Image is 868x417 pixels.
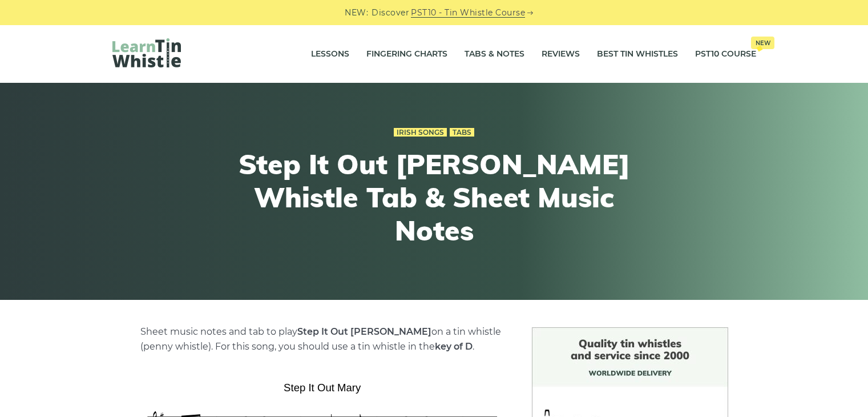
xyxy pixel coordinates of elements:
[435,341,473,352] strong: key of D
[224,148,644,247] h1: Step It Out [PERSON_NAME] Whistle Tab & Sheet Music Notes
[695,40,756,69] a: PST10 CourseNew
[112,38,181,67] img: LearnTinWhistle.com
[297,326,431,337] strong: Step It Out [PERSON_NAME]
[311,40,349,69] a: Lessons
[140,324,504,354] p: Sheet music notes and tab to play on a tin whistle (penny whistle). For this song, you should use...
[751,37,774,49] span: New
[465,40,524,69] a: Tabs & Notes
[394,128,447,137] a: Irish Songs
[542,40,580,69] a: Reviews
[450,128,474,137] a: Tabs
[597,40,678,69] a: Best Tin Whistles
[366,40,447,69] a: Fingering Charts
